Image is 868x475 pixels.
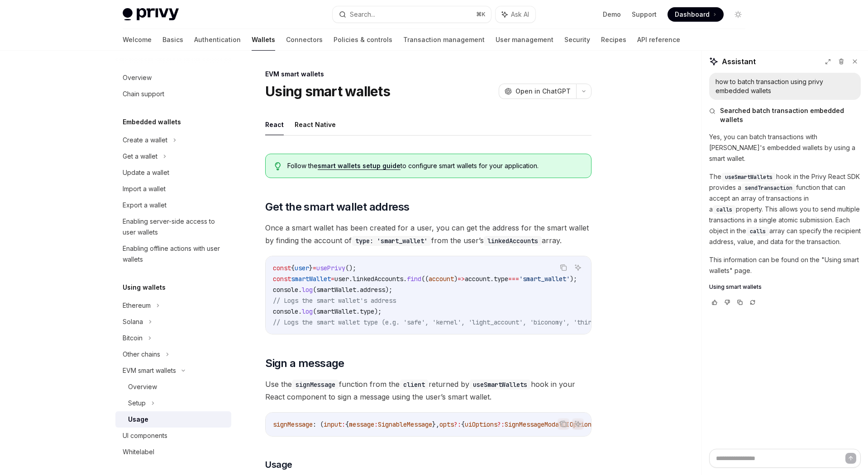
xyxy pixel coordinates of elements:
div: Update a wallet [123,167,169,178]
span: type [360,307,374,315]
span: SignableMessage [378,420,432,428]
a: Basics [162,29,183,51]
span: linkedAccounts [353,275,403,283]
p: The hook in the Privy React SDK provides a function that can accept an array of transactions in a... [709,171,861,247]
button: Ask AI [496,6,535,23]
span: SignMessageModalUIOptions [505,420,595,428]
button: Toggle dark mode [731,7,745,22]
span: const [273,275,291,283]
div: how to batch transaction using privy embedded wallets [715,77,854,95]
div: Overview [128,381,157,392]
a: smart wallets setup guide [318,162,401,170]
span: smartWallet [316,286,356,294]
div: Overview [123,72,152,83]
div: Usage [128,414,148,425]
span: Assistant [722,56,756,67]
code: useSmartWallets [469,380,531,390]
span: ( [313,307,316,315]
span: }, [432,420,439,428]
span: { [461,420,465,428]
span: = [313,264,316,272]
a: API reference [637,29,680,51]
span: log [302,307,313,315]
h5: Embedded wallets [123,117,181,127]
div: Ethereum [123,300,151,311]
span: ⌘ K [476,11,486,18]
span: uiOptions [465,420,497,428]
a: Policies & controls [334,29,392,51]
span: ); [385,286,392,294]
a: Transaction management [403,29,485,51]
div: Solana [123,316,143,327]
img: light logo [123,8,179,21]
a: Security [564,29,590,51]
span: usePrivy [316,264,345,272]
span: sendTransaction [745,184,792,192]
span: { [345,420,349,428]
a: Chain support [115,86,231,102]
a: Usage [115,411,231,428]
div: Bitcoin [123,333,143,343]
span: calls [716,206,732,213]
button: Ask AI [572,418,584,430]
span: type [494,275,508,283]
a: User management [496,29,553,51]
span: smartWallet [291,275,331,283]
span: Dashboard [675,10,710,19]
button: Open in ChatGPT [499,84,576,99]
a: Recipes [601,29,626,51]
span: ?: [454,420,461,428]
span: = [331,275,334,283]
span: . [298,286,302,294]
div: Chain support [123,89,164,99]
a: Export a wallet [115,197,231,213]
span: Ask AI [511,10,529,19]
div: Enabling offline actions with user wallets [123,243,226,265]
span: 'smart_wallet' [519,275,570,283]
a: Import a wallet [115,181,231,197]
span: smartWallet [316,307,356,315]
div: Enabling server-side access to user wallets [123,216,226,238]
code: client [400,380,429,390]
span: log [302,286,313,294]
button: React Native [295,114,336,135]
a: Enabling server-side access to user wallets [115,213,231,240]
span: useSmartWallets [725,174,773,181]
span: ( [313,286,316,294]
code: type: 'smart_wallet' [352,236,431,246]
div: Create a wallet [123,135,167,146]
h1: Using smart wallets [265,83,390,99]
div: Setup [128,398,146,409]
a: Overview [115,70,231,86]
span: const [273,264,291,272]
span: { [291,264,295,272]
span: ); [570,275,577,283]
span: opts [439,420,454,428]
span: Use the function from the returned by hook in your React component to sign a message using the us... [265,378,591,403]
span: . [403,275,407,283]
span: ?: [497,420,505,428]
p: Yes, you can batch transactions with [PERSON_NAME]'s embedded wallets by using a smart wallet. [709,132,861,164]
span: // Logs the smart wallet type (e.g. 'safe', 'kernel', 'light_account', 'biconomy', 'thirdweb', 'c... [273,318,704,326]
div: Export a wallet [123,200,167,211]
span: address [360,286,385,294]
span: ) [454,275,458,283]
span: (( [421,275,429,283]
button: Ask AI [572,262,584,273]
span: . [349,275,353,283]
span: // Logs the smart wallet's address [273,296,396,305]
span: account [429,275,454,283]
button: Search...⌘K [333,6,491,23]
a: Support [632,10,657,19]
div: Other chains [123,349,160,360]
button: React [265,114,284,135]
span: . [356,307,360,315]
p: This information can be found on the "Using smart wallets" page. [709,254,861,276]
span: Using smart wallets [709,283,762,291]
button: Searched batch transaction embedded wallets [709,106,861,124]
span: message [349,420,374,428]
a: Whitelabel [115,444,231,460]
span: : [342,420,345,428]
span: Once a smart wallet has been created for a user, you can get the address for the smart wallet by ... [265,221,591,247]
span: user [334,275,349,283]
